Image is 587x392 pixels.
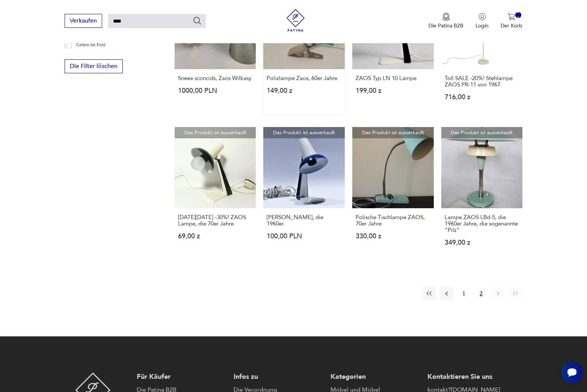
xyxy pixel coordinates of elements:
h3: Polizlampe Zaos, 60er Jahre [267,75,341,82]
p: Infos zu [234,372,323,381]
p: 100,00 PLN [267,233,341,239]
h3: Sneea sconcids, Zaos Wilkasy [178,75,253,82]
a: Das Produkt ist ausverkauftZAOS Lampe, die 1960er.[PERSON_NAME], die 1960er.100,00 PLN [263,127,345,261]
p: Die Patina B2B [429,22,463,29]
h3: Toll SALE -20%! Stehlampe ZAOS PR-11 von 1967. [445,75,519,88]
p: 199,00 z [356,88,430,94]
p: 349,00 z [445,239,519,246]
p: Kontaktieren Sie uns [427,372,517,381]
button: Die Patina B2B [429,13,463,29]
h3: Polische Tischlampe ZAOS, 70er Jahre [356,214,430,227]
button: Login [475,13,489,29]
a: Verkaufen [65,19,102,24]
p: Gehen im Feld [76,41,105,49]
button: Suche nach dem [193,16,202,25]
h3: ZAOS Typ LN 10 Lampe [356,75,430,82]
img: Ikone des Korbs [508,13,515,20]
div: 0 0 [515,12,522,18]
p: Für Käufer [137,372,226,381]
p: 149,00 z [267,88,341,94]
a: Ikone der MedailleDie Patina B2B [429,13,463,29]
p: Login [475,22,489,29]
img: Patyna - Shop mit Möbeln und Dekorationen Vintage [284,9,307,32]
a: Das Produkt ist ausverkauftPolische Tischlampe ZAOS, 70er JahrePolische Tischlampe ZAOS, 70er Jah... [352,127,434,261]
button: Die Filter löschen [65,59,123,73]
p: Der Korb [501,22,522,29]
p: Die Mühlen der Mühlen [76,51,124,59]
img: Ikone des Nutzers [478,13,486,20]
a: Das Produkt ist ausverkauftBLACK FRIDAY -30%! ZAOS Lampe, die 70er Jahre.[DATE][DATE] -30%! ZAOS ... [175,127,256,261]
button: 1 [457,287,471,300]
img: Ikone der Medaille [442,13,450,21]
p: 330,00 z [356,233,430,239]
p: Kategorien [330,372,420,381]
p: 1000,00 PLN [178,88,253,94]
h3: [PERSON_NAME], die 1960er. [267,214,341,227]
button: 2 [474,287,488,300]
a: Das Produkt ist ausverkauftLampe ZAOS LBd-5, die 1960er Jahre, die sogenannte "Pilz"Lampe ZAOS LB... [441,127,523,261]
h3: Lampe ZAOS LBd-5, die 1960er Jahre, die sogenannte "Pilz" [445,214,519,233]
h3: [DATE][DATE] -30%! ZAOS Lampe, die 70er Jahre. [178,214,253,227]
p: 69,00 z [178,233,253,239]
button: Verkaufen [65,14,102,28]
p: 716,00 z [445,94,519,100]
iframe: Smartsupp widget button [561,362,582,383]
button: 0 0Der Korb [501,13,522,29]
